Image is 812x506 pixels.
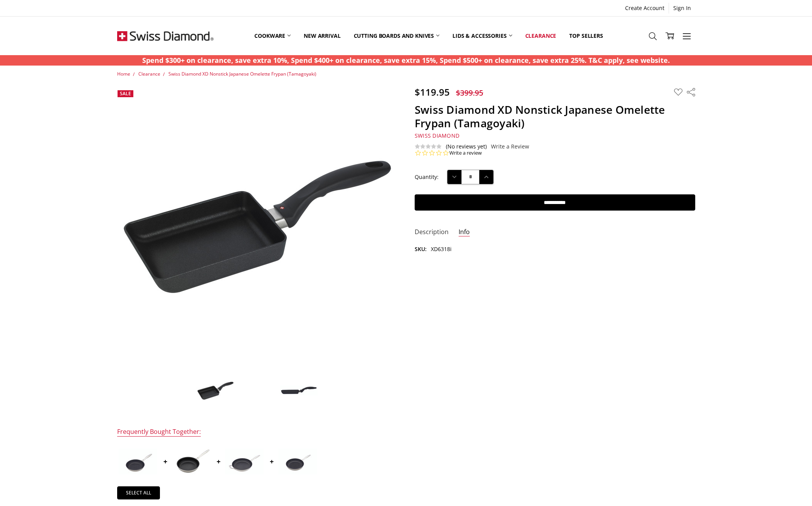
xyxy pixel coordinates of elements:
img: Swiss Diamond XD Nonstick Japanese Omelette Frypan (Tamagoyaki) [196,381,235,401]
img: XD Nonstick Clad Induction 28cm x 5cm FRYPAN [278,449,317,474]
dd: XD6318i [431,245,452,253]
img: 24cm Fry Pan | Nonstick Clad [119,449,157,474]
img: XD Nonstick Clad Induction 32cm x 6cm FRYPAN [225,449,264,474]
a: Select all [117,486,160,499]
a: Cookware [248,19,297,53]
a: Swiss Diamond XD Nonstick Japanese Omelette Frypan (Tamagoyaki) [168,71,316,77]
span: Sale [120,90,131,97]
a: Write a review [449,150,482,157]
a: Sign In [669,3,695,13]
a: Home [117,71,130,77]
a: Info [459,228,470,237]
dt: SKU: [415,245,427,253]
a: Clearance [138,71,160,77]
img: Free Shipping On Every Order [117,17,214,55]
div: Frequently Bought Together: [117,428,201,437]
h1: Swiss Diamond XD Nonstick Japanese Omelette Frypan (Tamagoyaki) [415,103,695,130]
span: (No reviews yet) [446,143,487,150]
a: Lids & Accessories [446,19,518,53]
span: $399.95 [456,88,483,98]
span: Swiss Diamond [415,132,459,139]
img: 20cm Fry Pan | Nonstick Clad [172,447,210,476]
span: $119.95 [415,86,450,98]
a: New arrival [297,19,347,53]
p: Spend $300+ on clearance, save extra 10%, Spend $400+ on clearance, save extra 15%, Spend $500+ o... [142,55,670,66]
a: Top Sellers [563,19,609,53]
a: Write a Review [491,143,529,150]
a: Cutting boards and knives [347,19,446,53]
a: Create Account [621,3,669,13]
a: Clearance [519,19,563,53]
img: Swiss Diamond XD Nonstick Japanese Omelette Frypan (Tamagoyaki) [279,385,318,396]
a: Description [415,228,449,237]
label: Quantity: [415,173,439,181]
